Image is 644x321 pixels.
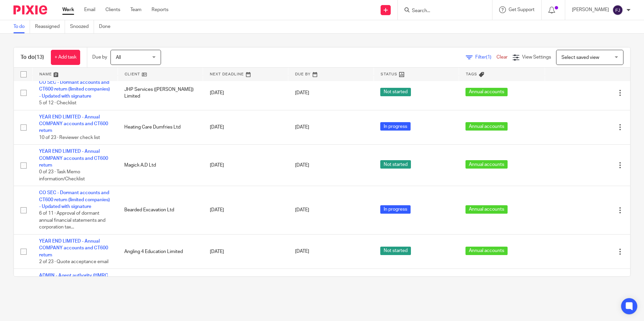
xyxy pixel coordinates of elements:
[39,135,100,140] span: 10 of 23 · Reviewer check list
[118,110,203,145] td: Heating Care Dumfries Ltd
[39,149,108,168] a: YEAR END LIMITED - Annual COMPANY accounts and CT600 return
[509,7,535,12] span: Get Support
[411,8,472,14] input: Search
[152,6,168,13] a: Reports
[380,122,411,131] span: In progress
[84,6,95,13] a: Email
[39,273,108,285] a: ADMIN - Agent authority (HMRC taxes)
[13,20,30,33] a: To do
[522,55,551,60] span: View Settings
[39,170,85,181] span: 0 of 23 · Task Memo information/Checklist
[13,5,47,14] img: Pixie
[465,88,508,96] span: Annual accounts
[118,186,203,235] td: Bearded Excavation Ltd
[39,80,110,99] a: CO SEC - Dormant accounts and CT600 return (limited companies) - Updated with signature
[116,55,121,60] span: All
[380,247,411,255] span: Not started
[486,55,491,60] span: (1)
[465,122,508,131] span: Annual accounts
[203,269,288,296] td: [DATE]
[39,239,108,257] a: YEAR END LIMITED - Annual COMPANY accounts and CT600 return
[466,72,477,76] span: Tags
[118,76,203,110] td: JHP Services ([PERSON_NAME]) Limited
[465,205,508,214] span: Annual accounts
[203,76,288,110] td: [DATE]
[295,208,309,213] span: [DATE]
[62,6,74,13] a: Work
[35,20,65,33] a: Reassigned
[118,269,203,296] td: The Heat Hub Pembrokeshire Ltd
[465,247,508,255] span: Annual accounts
[203,110,288,145] td: [DATE]
[92,54,107,61] p: Due by
[380,160,411,169] span: Not started
[203,186,288,235] td: [DATE]
[380,88,411,96] span: Not started
[99,20,116,33] a: Done
[612,5,623,15] img: svg%3E
[118,234,203,269] td: Angling 4 Education Limited
[295,125,309,130] span: [DATE]
[70,20,94,33] a: Snoozed
[35,55,44,60] span: (13)
[39,211,105,230] span: 6 of 11 · Approval of dormant annual financial statements and corporation tax...
[561,55,599,60] span: Select saved view
[465,160,508,169] span: Annual accounts
[475,55,496,60] span: Filter
[51,50,80,65] a: + Add task
[39,259,108,264] span: 2 of 23 · Quote acceptance email
[203,145,288,186] td: [DATE]
[380,205,411,214] span: In progress
[203,234,288,269] td: [DATE]
[295,163,309,168] span: [DATE]
[295,249,309,254] span: [DATE]
[39,190,110,209] a: CO SEC - Dormant accounts and CT600 return (limited companies) - Updated with signature
[105,6,120,13] a: Clients
[130,6,141,13] a: Team
[572,6,609,13] p: [PERSON_NAME]
[21,54,44,61] h1: To do
[295,91,309,95] span: [DATE]
[39,115,108,133] a: YEAR END LIMITED - Annual COMPANY accounts and CT600 return
[39,101,76,105] span: 5 of 12 · Checklist
[496,55,508,60] a: Clear
[118,145,203,186] td: Magick A.D Ltd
